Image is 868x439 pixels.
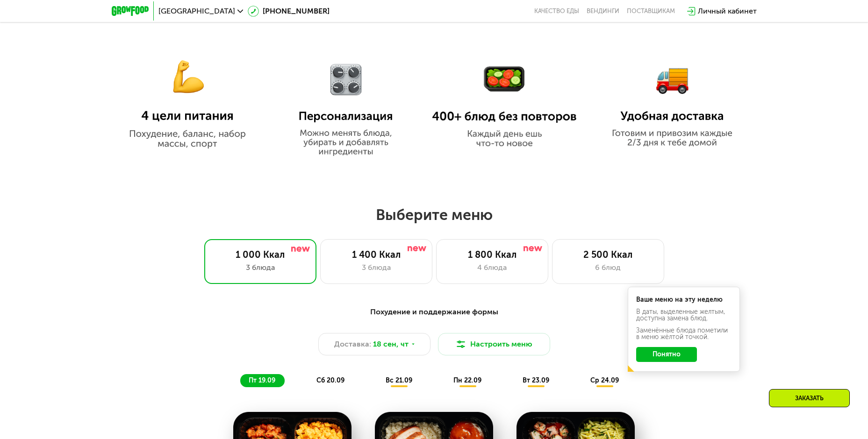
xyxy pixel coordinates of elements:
button: Понятно [636,347,697,362]
span: вс 21.09 [386,376,412,384]
span: пн 22.09 [453,376,481,384]
div: 1 000 Ккал [214,249,307,260]
div: 3 блюда [214,262,307,273]
div: Личный кабинет [698,6,757,17]
div: Ваше меню на эту неделю [636,297,732,303]
span: 18 сен, чт [373,339,409,350]
div: 3 блюда [330,262,423,273]
span: пт 19.09 [249,376,275,384]
div: Заказать [769,389,850,407]
div: В даты, выделенные желтым, доступна замена блюд. [636,309,732,322]
div: Заменённые блюда пометили в меню жёлтой точкой. [636,327,732,340]
span: Доставка: [334,339,371,350]
div: 1 400 Ккал [330,249,423,260]
h2: Выберите меню [30,205,838,224]
button: Настроить меню [438,333,550,355]
div: Похудение и поддержание формы [158,306,711,318]
a: [PHONE_NUMBER] [248,6,330,17]
span: вт 23.09 [523,376,549,384]
div: 6 блюд [562,262,654,273]
a: Качество еды [534,7,579,15]
span: [GEOGRAPHIC_DATA] [158,7,235,15]
div: поставщикам [627,7,675,15]
div: 4 блюда [446,262,538,273]
span: сб 20.09 [316,376,344,384]
a: Вендинги [587,7,619,15]
div: 2 500 Ккал [562,249,654,260]
div: 1 800 Ккал [446,249,538,260]
span: ср 24.09 [590,376,619,384]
